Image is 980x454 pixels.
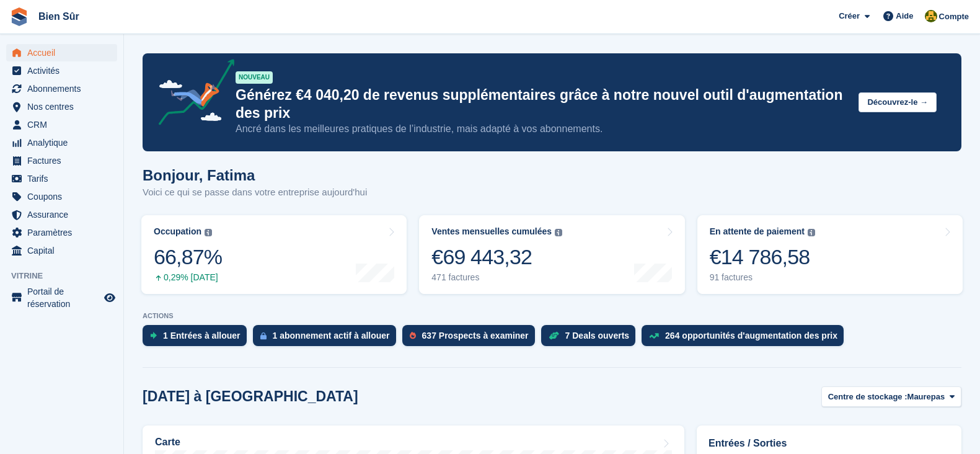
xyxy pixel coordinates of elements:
a: menu [6,206,117,223]
div: 1 abonnement actif à allouer [273,331,390,340]
span: Portail de réservation [27,285,102,310]
p: ACTIONS [143,312,961,320]
div: €14 786,58 [710,244,815,270]
a: menu [6,285,117,310]
div: 0,29% [DATE] [154,272,222,283]
a: 264 opportunités d'augmentation des prix [642,325,850,352]
img: icon-info-grey-7440780725fd019a000dd9b08b2336e03edf1995a4989e88bcd33f0948082b44.svg [808,229,815,236]
p: Voici ce qui se passe dans votre entreprise aujourd'hui [143,185,367,200]
a: 1 Entrées à allouer [143,325,253,352]
button: Centre de stockage : Maurepas [821,386,961,407]
span: Capital [27,242,102,259]
p: Générez €4 040,20 de revenus supplémentaires grâce à notre nouvel outil d'augmentation des prix [236,86,849,122]
a: Ventes mensuelles cumulées €69 443,32 471 factures [419,215,684,294]
a: Bien Sûr [33,6,84,27]
img: icon-info-grey-7440780725fd019a000dd9b08b2336e03edf1995a4989e88bcd33f0948082b44.svg [555,229,562,236]
img: Fatima Kelaaoui [925,10,937,22]
p: Ancré dans les meilleures pratiques de l’industrie, mais adapté à vos abonnements. [236,122,849,136]
span: Compte [939,11,969,23]
span: Centre de stockage : [828,391,907,403]
div: 7 Deals ouverts [565,331,630,340]
div: 637 Prospects à examiner [422,331,529,340]
span: Accueil [27,44,102,61]
h2: Entrées / Sorties [709,436,950,451]
img: active_subscription_to_allocate_icon-d502201f5373d7db506a760aba3b589e785aa758c864c3986d89f69b8ff3... [260,332,267,340]
div: Occupation [154,226,201,237]
a: menu [6,152,117,169]
img: move_ins_to_allocate_icon-fdf77a2bb77ea45bf5b3d319d69a93e2d87916cf1d5bf7949dd705db3b84f3ca.svg [150,332,157,339]
div: 264 opportunités d'augmentation des prix [665,331,837,340]
span: Maurepas [907,391,945,403]
a: menu [6,80,117,97]
div: 66,87% [154,244,222,270]
a: menu [6,44,117,61]
span: Paramètres [27,224,102,241]
div: En attente de paiement [710,226,805,237]
div: NOUVEAU [236,71,273,84]
img: deal-1b604bf984904fb50ccaf53a9ad4b4a5d6e5aea283cecdc64d6e3604feb123c2.svg [549,331,559,340]
a: Occupation 66,87% 0,29% [DATE] [141,215,407,294]
img: prospect-51fa495bee0391a8d652442698ab0144808aea92771e9ea1ae160a38d050c398.svg [410,332,416,339]
a: Boutique d'aperçu [102,290,117,305]
span: CRM [27,116,102,133]
a: menu [6,242,117,259]
span: Vitrine [11,270,123,282]
img: price-adjustments-announcement-icon-8257ccfd72463d97f412b2fc003d46551f7dbcb40ab6d574587a9cd5c0d94... [148,59,235,130]
a: menu [6,170,117,187]
span: Assurance [27,206,102,223]
div: 1 Entrées à allouer [163,331,241,340]
span: Abonnements [27,80,102,97]
img: stora-icon-8386f47178a22dfd0bd8f6a31ec36ba5ce8667c1dd55bd0f319d3a0aa187defe.svg [10,7,29,26]
h1: Bonjour, Fatima [143,167,367,184]
a: En attente de paiement €14 786,58 91 factures [697,215,963,294]
a: 7 Deals ouverts [541,325,642,352]
img: price_increase_opportunities-93ffe204e8149a01c8c9dc8f82e8f89637d9d84a8eef4429ea346261dce0b2c0.svg [649,333,659,339]
a: 637 Prospects à examiner [402,325,541,352]
div: €69 443,32 [431,244,562,270]
span: Factures [27,152,102,169]
div: 471 factures [431,272,562,283]
a: menu [6,62,117,79]
div: Ventes mensuelles cumulées [431,226,552,237]
span: Tarifs [27,170,102,187]
span: Activités [27,62,102,79]
a: menu [6,134,117,151]
span: Aide [896,10,913,22]
span: Créer [839,10,860,22]
span: Coupons [27,188,102,205]
a: 1 abonnement actif à allouer [253,325,402,352]
a: menu [6,98,117,115]
a: menu [6,116,117,133]
a: menu [6,224,117,241]
h2: [DATE] à [GEOGRAPHIC_DATA] [143,388,358,405]
img: icon-info-grey-7440780725fd019a000dd9b08b2336e03edf1995a4989e88bcd33f0948082b44.svg [205,229,212,236]
a: menu [6,188,117,205]
button: Découvrez-le → [859,92,937,113]
span: Nos centres [27,98,102,115]
h2: Carte [155,437,180,448]
span: Analytique [27,134,102,151]
div: 91 factures [710,272,815,283]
